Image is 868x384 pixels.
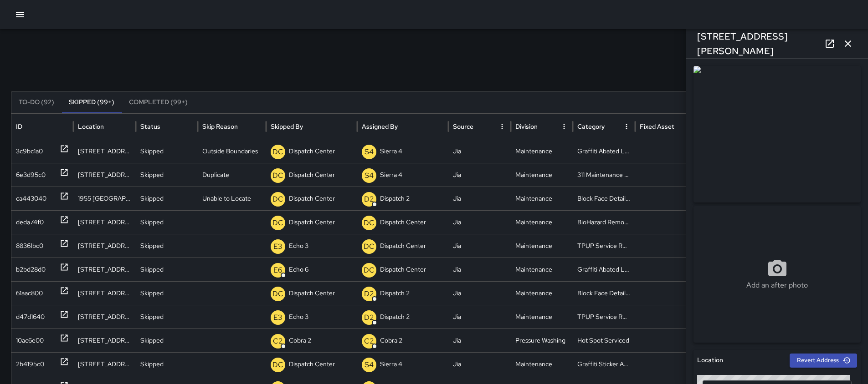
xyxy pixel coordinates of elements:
[73,234,135,258] div: 300 Lakeside Drive
[289,211,335,234] p: Dispatch Center
[573,139,635,163] div: Graffiti Abated Large
[573,234,635,258] div: TPUP Service Requested
[448,163,510,187] div: Jia
[73,305,135,328] div: 43 Grand Avenue
[273,312,282,323] p: E3
[448,352,510,376] div: Jia
[272,194,283,205] p: DC
[573,187,635,210] div: Block Face Detailed
[73,352,135,376] div: 2101 Broadway
[16,163,46,187] div: 6e3d95c0
[620,120,633,133] button: Category column menu
[511,352,573,376] div: Maintenance
[289,258,308,281] p: Echo 6
[11,91,62,113] button: To-Do (92)
[289,282,335,305] p: Dispatch Center
[198,139,266,163] div: Outside Boundaries
[573,258,635,281] div: Graffiti Abated Large
[496,120,508,133] button: Source column menu
[73,281,135,305] div: 1901 Harrison Street
[73,210,135,234] div: 59 Grand Avenue
[448,281,510,305] div: Jia
[16,234,43,258] div: 88361bc0
[140,305,164,328] p: Skipped
[511,187,573,210] div: Maintenance
[198,163,266,187] div: Duplicate
[16,282,43,305] div: 61aac800
[272,170,283,181] p: DC
[272,217,283,228] p: DC
[640,122,674,131] div: Fixed Asset
[273,265,282,276] p: E6
[140,258,164,281] p: Skipped
[515,122,538,131] div: Division
[289,187,335,210] p: Dispatch Center
[73,328,135,352] div: 1011 Broadway
[289,140,335,163] p: Dispatch Center
[573,163,635,187] div: 311 Maintenance Related Issue Reported
[62,91,122,113] button: Skipped (99+)
[16,211,44,234] div: deda74f0
[16,353,44,376] div: 2b4195c0
[364,312,374,323] p: D2
[140,282,164,305] p: Skipped
[271,122,303,131] div: Skipped By
[73,163,135,187] div: 2350 Harrison Street
[364,194,374,205] p: D2
[289,329,311,352] p: Cobra 2
[16,140,43,163] div: 3c9bc1a0
[365,147,374,157] p: S4
[140,187,164,210] p: Skipped
[273,336,283,347] p: C2
[448,234,510,258] div: Jia
[122,91,195,113] button: Completed (99+)
[16,122,22,131] div: ID
[16,187,46,210] div: ca443040
[364,336,374,347] p: C2
[380,282,410,305] p: Dispatch 2
[73,139,135,163] div: 2602 Harrison Street
[272,147,283,157] p: DC
[140,140,164,163] p: Skipped
[511,281,573,305] div: Maintenance
[289,234,308,258] p: Echo 3
[558,120,570,133] button: Division column menu
[453,122,473,131] div: Source
[272,288,283,299] p: DC
[365,359,374,370] p: S4
[448,139,510,163] div: Jia
[364,288,374,299] p: D2
[448,305,510,328] div: Jia
[16,305,45,328] div: d47d1640
[573,328,635,352] div: Hot Spot Serviced
[73,187,135,210] div: 1955 Broadway
[511,163,573,187] div: Maintenance
[573,305,635,328] div: TPUP Service Requested
[511,210,573,234] div: Maintenance
[380,258,426,281] p: Dispatch Center
[365,170,374,181] p: S4
[140,211,164,234] p: Skipped
[380,353,402,376] p: Sierra 4
[511,258,573,281] div: Maintenance
[140,163,164,187] p: Skipped
[198,187,266,210] div: Unable to Locate
[16,329,44,352] div: 10ac6e00
[573,281,635,305] div: Block Face Detailed
[364,241,375,252] p: DC
[573,352,635,376] div: Graffiti Sticker Abated Small
[448,187,510,210] div: Jia
[73,258,135,281] div: 529 17th Street
[380,234,426,258] p: Dispatch Center
[16,258,46,281] div: b2bd28d0
[448,328,510,352] div: Jia
[272,359,283,370] p: DC
[511,234,573,258] div: Maintenance
[573,210,635,234] div: BioHazard Removed
[289,163,335,187] p: Dispatch Center
[364,217,375,228] p: DC
[364,265,375,276] p: DC
[289,353,335,376] p: Dispatch Center
[577,122,605,131] div: Category
[380,211,426,234] p: Dispatch Center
